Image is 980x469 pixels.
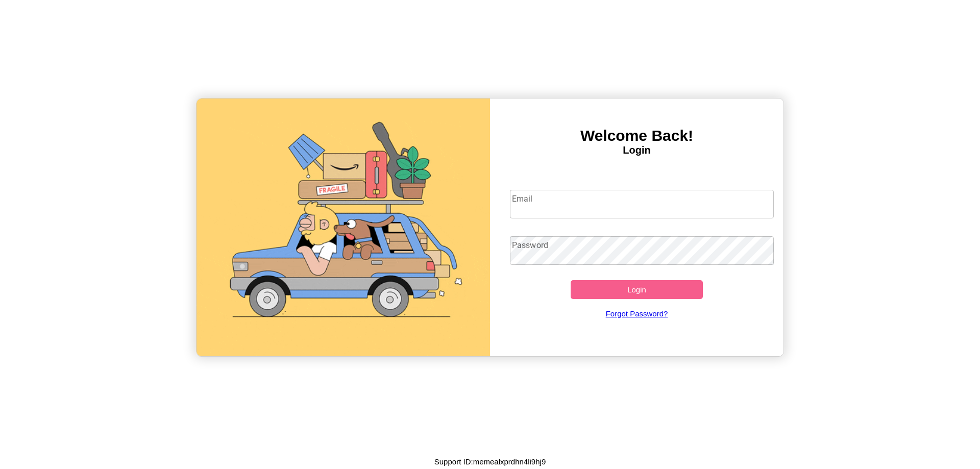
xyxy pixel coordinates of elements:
[571,280,703,299] button: Login
[197,98,490,356] img: gif
[505,299,769,328] a: Forgot Password?
[434,455,546,468] p: Support ID: memealxprdhn4li9hj9
[490,127,783,144] h3: Welcome Back!
[490,144,783,156] h4: Login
